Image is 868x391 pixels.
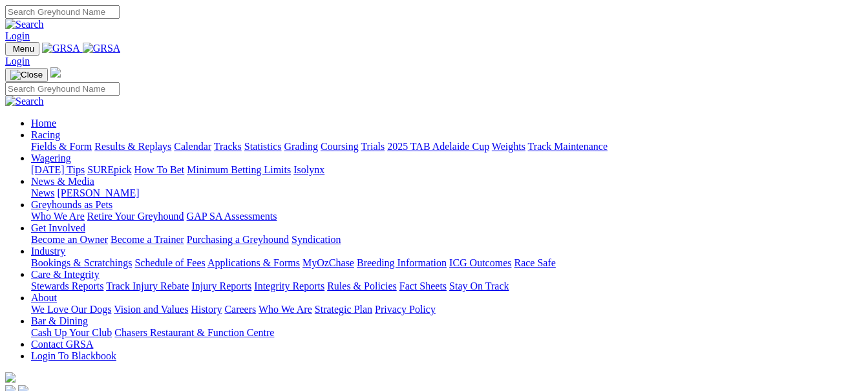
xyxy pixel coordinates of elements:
a: Breeding Information [357,257,447,268]
a: Wagering [31,153,71,164]
a: Schedule of Fees [134,257,205,268]
a: Bar & Dining [31,315,88,326]
a: Vision and Values [114,304,188,315]
img: Close [10,70,43,80]
a: Chasers Restaurant & Function Centre [114,327,274,338]
a: Greyhounds as Pets [31,199,112,210]
a: News & Media [31,176,94,187]
img: logo-grsa-white.png [50,67,61,78]
a: Login [5,30,30,41]
a: SUREpick [87,164,131,175]
a: Who We Are [259,304,312,315]
a: Strategic Plan [315,304,372,315]
a: Become a Trainer [111,234,184,245]
a: Industry [31,246,65,257]
img: Search [5,96,44,107]
img: Search [5,19,44,30]
div: Industry [31,257,863,269]
div: Bar & Dining [31,327,863,339]
a: Minimum Betting Limits [187,164,291,175]
img: logo-grsa-white.png [5,372,16,383]
a: Stay On Track [449,280,509,291]
div: Get Involved [31,234,863,246]
span: Menu [13,44,34,54]
a: Purchasing a Greyhound [187,234,289,245]
div: Greyhounds as Pets [31,211,863,222]
a: Track Injury Rebate [106,280,189,291]
a: Weights [492,141,525,152]
a: Syndication [291,234,341,245]
a: Cash Up Your Club [31,327,112,338]
a: Login To Blackbook [31,350,116,361]
div: About [31,304,863,315]
a: About [31,292,57,303]
a: GAP SA Assessments [187,211,277,222]
a: Careers [224,304,256,315]
a: ICG Outcomes [449,257,511,268]
a: Injury Reports [191,280,251,291]
a: Racing [31,129,60,140]
a: Rules & Policies [327,280,397,291]
a: Who We Are [31,211,85,222]
a: News [31,187,54,198]
a: Retire Your Greyhound [87,211,184,222]
a: Home [31,118,56,129]
a: Results & Replays [94,141,171,152]
div: Racing [31,141,863,153]
a: Contact GRSA [31,339,93,350]
a: Fact Sheets [399,280,447,291]
a: Calendar [174,141,211,152]
a: Fields & Form [31,141,92,152]
img: GRSA [83,43,121,54]
div: News & Media [31,187,863,199]
a: Privacy Policy [375,304,436,315]
a: Coursing [321,141,359,152]
a: MyOzChase [302,257,354,268]
input: Search [5,82,120,96]
button: Toggle navigation [5,68,48,82]
a: Isolynx [293,164,324,175]
div: Care & Integrity [31,280,863,292]
a: Get Involved [31,222,85,233]
img: GRSA [42,43,80,54]
a: Login [5,56,30,67]
a: Applications & Forms [207,257,300,268]
a: [PERSON_NAME] [57,187,139,198]
button: Toggle navigation [5,42,39,56]
a: Race Safe [514,257,555,268]
a: Tracks [214,141,242,152]
div: Wagering [31,164,863,176]
a: How To Bet [134,164,185,175]
a: Grading [284,141,318,152]
a: Statistics [244,141,282,152]
a: Integrity Reports [254,280,324,291]
a: Stewards Reports [31,280,103,291]
a: We Love Our Dogs [31,304,111,315]
a: Become an Owner [31,234,108,245]
a: 2025 TAB Adelaide Cup [387,141,489,152]
input: Search [5,5,120,19]
a: [DATE] Tips [31,164,85,175]
a: Care & Integrity [31,269,100,280]
a: Trials [361,141,385,152]
a: History [191,304,222,315]
a: Track Maintenance [528,141,608,152]
a: Bookings & Scratchings [31,257,132,268]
